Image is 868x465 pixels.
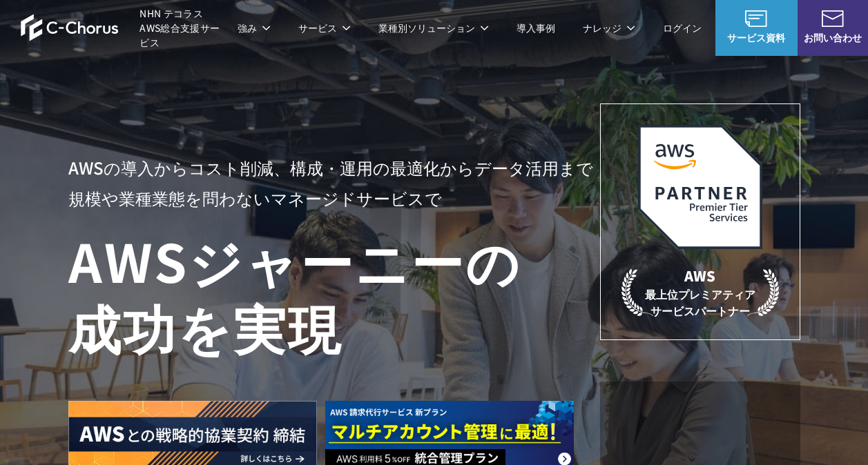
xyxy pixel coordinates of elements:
[139,6,223,50] span: NHN テコラス AWS総合支援サービス
[684,266,715,286] em: AWS
[798,30,868,45] span: お問い合わせ
[21,6,224,50] a: AWS総合支援サービス C-Chorus NHN テコラスAWS総合支援サービス
[638,125,762,249] img: AWSプレミアティアサービスパートナー
[238,21,271,35] p: 強み
[68,152,600,213] p: AWSの導入からコスト削減、 構成・運用の最適化からデータ活用まで 規模や業種業態を問わない マネージドサービスで
[68,227,600,359] h1: AWS ジャーニーの 成功を実現
[822,10,844,27] img: お問い合わせ
[745,10,767,27] img: AWS総合支援サービス C-Chorus サービス資料
[298,21,351,35] p: サービス
[583,21,635,35] p: ナレッジ
[378,21,489,35] p: 業種別ソリューション
[517,21,555,35] a: 導入事例
[621,266,779,319] p: 最上位プレミアティア サービスパートナー
[715,30,798,45] span: サービス資料
[663,21,702,35] a: ログイン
